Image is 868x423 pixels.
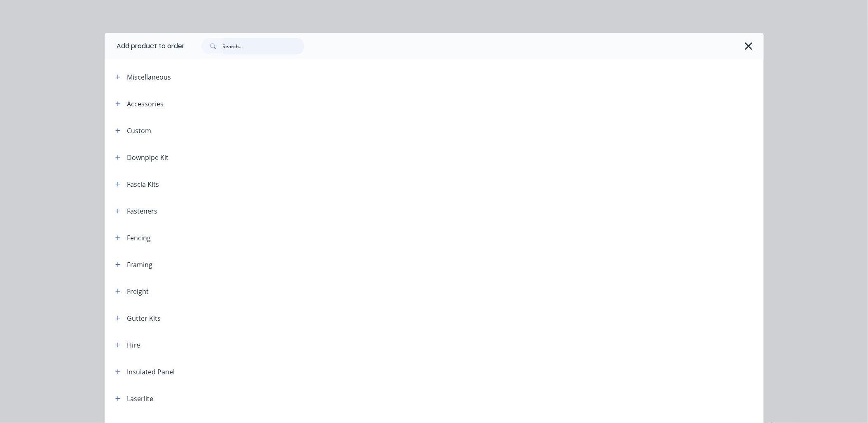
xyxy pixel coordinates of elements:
[127,287,149,296] div: Freight
[127,72,171,82] div: Miscellaneous
[127,179,159,189] div: Fascia Kits
[127,153,169,162] div: Downpipe Kit
[127,260,153,270] div: Framing
[223,38,304,54] input: Search...
[127,313,161,323] div: Gutter Kits
[127,367,175,377] div: Insulated Panel
[127,233,151,243] div: Fencing
[127,99,164,109] div: Accessories
[105,33,185,59] div: Add product to order
[127,340,140,350] div: Hire
[127,394,154,404] div: Laserlite
[127,126,152,136] div: Custom
[127,206,158,216] div: Fasteners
